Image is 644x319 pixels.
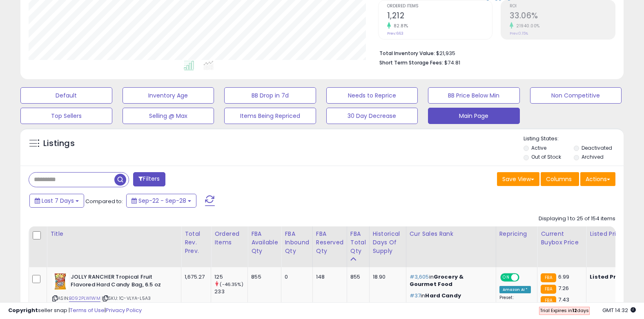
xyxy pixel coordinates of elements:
[102,295,151,301] span: | SKU: 1C-VLYA-L5A3
[428,87,520,104] button: BB Price Below Min
[126,194,196,208] button: Sep-22 - Sep-28
[326,87,418,104] button: Needs to Reprice
[106,306,142,314] a: Privacy Policy
[85,197,123,205] span: Compared to:
[558,296,570,303] span: 7.43
[518,274,531,281] span: OFF
[428,108,520,124] button: Main Page
[350,273,363,281] div: 855
[224,87,316,104] button: BB Drop in 7d
[20,108,112,124] button: Top Sellers
[531,153,561,160] label: Out of Stock
[580,172,615,186] button: Actions
[50,230,178,238] div: Title
[185,273,205,281] div: 1,675.27
[316,230,343,255] div: FBA Reserved Qty
[410,273,429,281] span: #3,605
[425,292,461,299] span: Hard Candy
[572,307,577,314] b: 12
[71,273,170,290] b: JOLLY RANCHER Tropical Fruit Flavored Hard Candy Bag, 6.5 oz
[499,286,531,293] div: Amazon AI *
[123,108,214,124] button: Selling @ Max
[410,230,492,238] div: Cur Sales Rank
[373,230,403,255] div: Historical Days Of Supply
[546,175,572,183] span: Columns
[8,306,38,314] strong: Copyright
[214,288,247,295] div: 233
[539,215,615,223] div: Displaying 1 to 25 of 154 items
[541,230,583,247] div: Current Buybox Price
[20,87,112,104] button: Default
[214,273,247,281] div: 125
[43,138,75,149] h5: Listings
[497,172,539,186] button: Save View
[530,87,622,104] button: Non Competitive
[42,197,74,205] span: Last 7 Days
[251,273,275,281] div: 855
[541,296,556,305] small: FBA
[285,230,309,255] div: FBA inbound Qty
[133,172,165,186] button: Filters
[123,87,214,104] button: Inventory Age
[326,108,418,124] button: 30 Day Decrease
[220,281,243,288] small: (-46.35%)
[316,273,341,281] div: 148
[138,197,186,205] span: Sep-22 - Sep-28
[582,153,604,160] label: Archived
[501,274,511,281] span: ON
[531,144,546,151] label: Active
[69,295,100,302] a: B092PLW1WM
[499,230,534,238] div: Repricing
[410,273,464,288] span: Grocery & Gourmet Food
[8,307,142,315] div: seller snap | |
[590,273,627,281] b: Listed Price:
[540,307,589,314] span: Trial Expires in days
[224,108,316,124] button: Items Being Repriced
[185,230,207,255] div: Total Rev. Prev.
[602,306,636,314] span: 2025-10-6 14:32 GMT
[285,273,306,281] div: 0
[558,273,570,281] span: 6.99
[524,135,624,143] p: Listing States:
[558,284,569,292] span: 7.26
[251,230,278,255] div: FBA Available Qty
[214,230,244,247] div: Ordered Items
[410,292,421,299] span: #37
[541,172,579,186] button: Columns
[541,285,556,294] small: FBA
[70,306,105,314] a: Terms of Use
[29,194,84,208] button: Last 7 Days
[582,144,612,151] label: Deactivated
[52,273,69,290] img: 512g8+GH1zL._SL40_.jpg
[541,273,556,282] small: FBA
[350,230,366,255] div: FBA Total Qty
[410,292,490,299] p: in
[52,273,175,311] div: ASIN:
[410,273,490,288] p: in
[373,273,400,281] div: 18.90
[499,295,531,313] div: Preset:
